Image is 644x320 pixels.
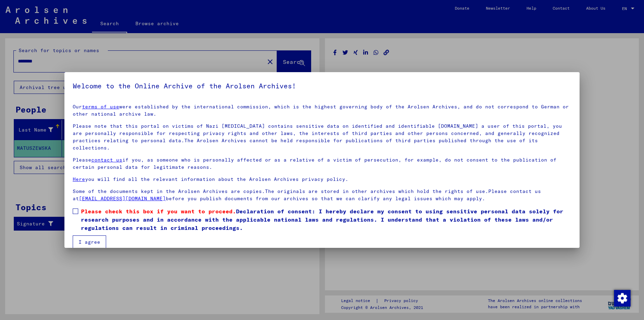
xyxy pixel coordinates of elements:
[91,157,122,163] a: contact us
[82,104,119,110] a: terms of use
[73,188,571,202] p: Some of the documents kept in the Arolsen Archives are copies.The originals are stored in other a...
[73,176,571,183] p: you will find all the relevant information about the Arolsen Archives privacy policy.
[73,123,571,152] p: Please note that this portal on victims of Nazi [MEDICAL_DATA] contains sensitive data on identif...
[73,80,571,91] h5: Welcome to the Online Archive of the Arolsen Archives!
[73,176,85,182] a: Here
[79,195,166,202] a: [EMAIL_ADDRESS][DOMAIN_NAME]
[73,103,571,118] p: Our were established by the international commission, which is the highest governing body of the ...
[73,235,106,249] button: I agree
[73,156,571,171] p: Please if you, as someone who is personally affected or as a relative of a victim of persecution,...
[81,208,236,215] span: Please check this box if you want to proceed.
[81,207,571,232] span: Declaration of consent: I hereby declare my consent to using sensitive personal data solely for r...
[614,290,631,307] img: Change consent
